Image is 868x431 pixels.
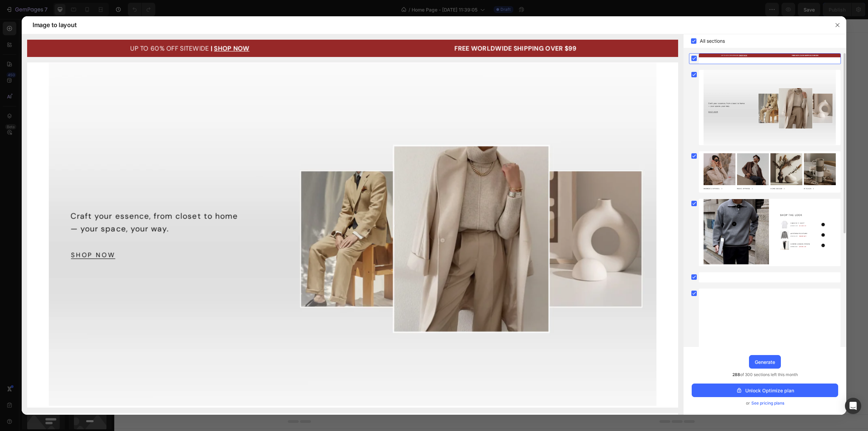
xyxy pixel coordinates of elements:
[33,21,76,29] span: Image to layout
[331,259,422,265] div: Start with Generating from URL or image
[755,358,775,366] div: Generate
[749,355,781,369] button: Generate
[845,398,861,414] div: Open Intercom Messenger
[700,37,725,45] span: All sections
[378,221,426,235] button: Add elements
[732,372,740,377] span: 288
[736,387,794,394] div: Unlock Optimize plan
[328,221,374,235] button: Add sections
[751,400,784,407] span: See pricing plans
[692,400,838,407] div: or
[336,208,418,216] div: Start with Sections from sidebar
[732,371,798,378] span: of 300 sections left this month
[692,384,838,397] button: Unlock Optimize plan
